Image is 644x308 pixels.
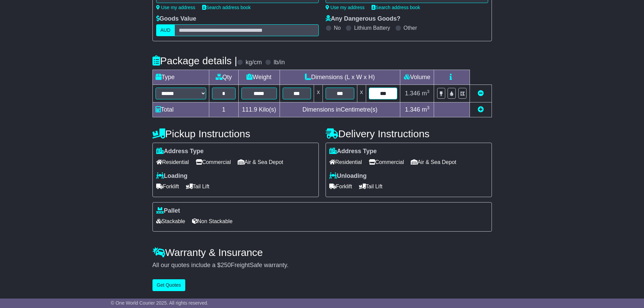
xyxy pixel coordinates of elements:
[152,55,237,66] h4: Package details |
[156,216,185,227] span: Stackable
[369,157,404,167] span: Commercial
[273,59,285,66] label: lb/in
[156,181,179,192] span: Forklift
[156,207,180,215] label: Pallet
[334,25,341,31] label: No
[152,279,186,291] button: Get Quotes
[156,172,188,180] label: Loading
[405,106,420,113] span: 1.346
[354,25,390,31] label: Lithium Battery
[405,90,420,97] span: 1.346
[152,70,209,85] td: Type
[186,181,210,192] span: Tail Lift
[478,106,484,113] a: Add new item
[422,90,430,97] span: m
[357,85,366,102] td: x
[238,102,280,117] td: Kilo(s)
[242,106,257,113] span: 111.9
[238,157,283,167] span: Air & Sea Depot
[404,25,417,31] label: Other
[209,102,238,117] td: 1
[152,128,319,139] h4: Pickup Instructions
[156,24,175,36] label: AUD
[156,157,189,167] span: Residential
[329,172,367,180] label: Unloading
[400,70,434,85] td: Volume
[192,216,233,227] span: Non Stackable
[111,300,209,306] span: © One World Courier 2025. All rights reserved.
[314,85,323,102] td: x
[280,102,400,117] td: Dimensions in Centimetre(s)
[329,148,377,155] label: Address Type
[202,5,251,10] a: Search address book
[359,181,383,192] span: Tail Lift
[209,70,238,85] td: Qty
[411,157,456,167] span: Air & Sea Depot
[156,5,195,10] a: Use my address
[329,157,362,167] span: Residential
[238,70,280,85] td: Weight
[422,106,430,113] span: m
[152,262,492,269] div: All our quotes include a $ FreightSafe warranty.
[152,102,209,117] td: Total
[280,70,400,85] td: Dimensions (L x W x H)
[196,157,231,167] span: Commercial
[478,90,484,97] a: Remove this item
[156,148,204,155] label: Address Type
[427,89,430,94] sup: 3
[372,5,420,10] a: Search address book
[326,5,365,10] a: Use my address
[156,15,196,23] label: Goods Value
[427,105,430,110] sup: 3
[221,262,231,268] span: 250
[152,247,492,258] h4: Warranty & Insurance
[326,128,492,139] h4: Delivery Instructions
[245,59,262,66] label: kg/cm
[329,181,352,192] span: Forklift
[326,15,401,23] label: Any Dangerous Goods?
